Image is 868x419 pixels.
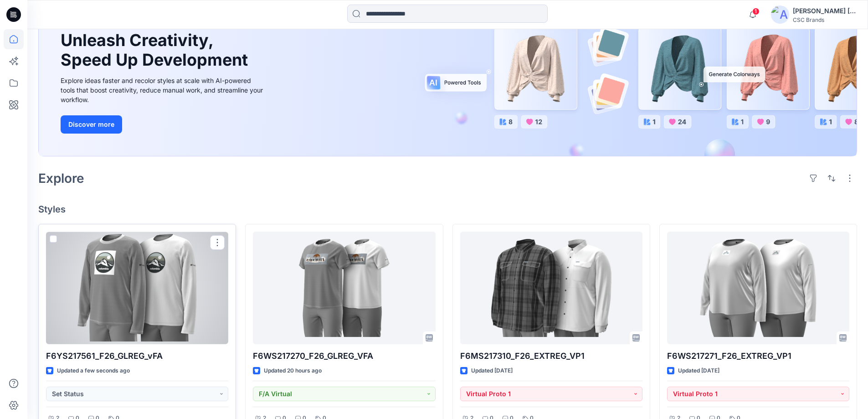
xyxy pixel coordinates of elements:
[253,350,435,362] p: F6WS217270_F26_GLREG_VFA
[38,204,857,215] h4: Styles
[57,366,130,376] p: Updated a few seconds ago
[678,366,719,376] p: Updated [DATE]
[61,115,122,134] button: Discover more
[667,350,849,362] p: F6WS217271_F26_EXTREG_VP1
[460,232,642,344] a: F6MS217310_F26_EXTREG_VP1
[471,366,513,376] p: Updated [DATE]
[61,76,266,104] div: Explore ideas faster and recolor styles at scale with AI-powered tools that boost creativity, red...
[771,5,789,24] img: avatar
[38,171,84,186] h2: Explore
[253,232,435,344] a: F6WS217270_F26_GLREG_VFA
[752,8,760,15] span: 1
[61,115,266,134] a: Discover more
[460,350,642,362] p: F6MS217310_F26_EXTREG_VP1
[46,350,228,362] p: F6YS217561_F26_GLREG_vFA
[793,16,857,23] div: CSC Brands
[61,31,252,70] h1: Unleash Creativity, Speed Up Development
[667,232,849,344] a: F6WS217271_F26_EXTREG_VP1
[46,232,228,344] a: F6YS217561_F26_GLREG_vFA
[793,5,857,16] div: [PERSON_NAME] [PERSON_NAME]
[264,366,322,376] p: Updated 20 hours ago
